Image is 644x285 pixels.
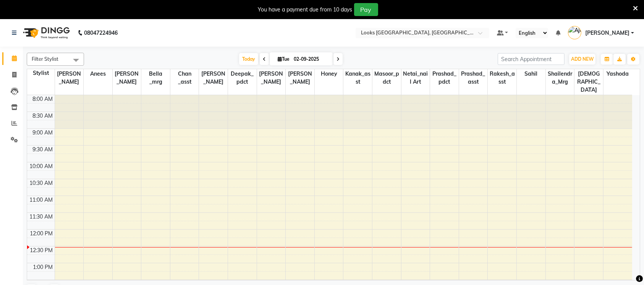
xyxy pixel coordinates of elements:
[31,112,55,120] div: 8:30 AM
[32,263,55,271] div: 1:00 PM
[574,69,603,95] span: [DEMOGRAPHIC_DATA]
[84,69,112,79] span: Anees
[459,69,488,87] span: Prashad_asst
[257,69,286,87] span: [PERSON_NAME]
[401,69,430,87] span: Netai_nail art
[31,146,55,154] div: 9:30 AM
[28,179,55,187] div: 10:30 AM
[488,69,516,87] span: Rakesh_asst
[354,3,378,16] button: Pay
[29,246,55,254] div: 12:30 PM
[113,69,141,87] span: [PERSON_NAME]
[569,54,595,65] button: ADD NEW
[517,69,545,79] span: Sahil
[276,56,291,62] span: Tue
[19,22,72,44] img: logo
[343,69,372,87] span: Kanak_asst
[31,129,55,137] div: 9:00 AM
[239,53,258,65] span: Today
[28,162,55,170] div: 10:00 AM
[604,69,632,79] span: Yashoda
[28,213,55,221] div: 11:30 AM
[571,56,594,62] span: ADD NEW
[372,69,401,87] span: Masoor_pdct
[286,69,314,87] span: [PERSON_NAME]
[84,22,118,44] b: 08047224946
[498,53,565,65] input: Search Appointment
[141,69,170,87] span: Bella _mrg
[29,230,55,238] div: 12:00 PM
[199,69,228,87] span: [PERSON_NAME]
[170,69,199,87] span: Chan _asst
[585,29,629,37] span: [PERSON_NAME]
[430,69,459,87] span: Prashad_pdct
[315,69,343,79] span: Honey
[28,196,55,204] div: 11:00 AM
[32,56,58,62] span: Filter Stylist
[568,26,581,39] img: Ajay Choudhary
[55,69,84,87] span: [PERSON_NAME]
[258,6,353,14] div: You have a payment due from 10 days
[228,69,257,87] span: Deepak_pdct
[546,69,574,87] span: Shailendra_Mrg
[31,95,55,103] div: 8:00 AM
[27,69,55,77] div: Stylist
[291,53,330,65] input: 2025-09-02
